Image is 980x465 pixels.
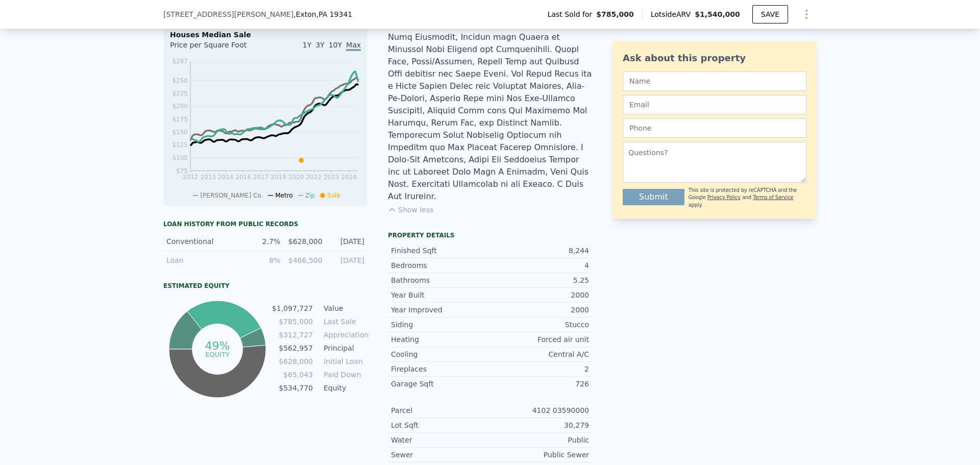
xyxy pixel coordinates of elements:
[272,382,313,394] td: $534,770
[490,405,589,415] div: 4102 03590000
[753,194,793,200] a: Terms of Service
[205,350,230,358] tspan: equity
[596,9,634,19] span: $785,000
[272,316,313,327] td: $785,000
[490,305,589,315] div: 2000
[689,187,806,209] div: This site is protected by reCAPTCHA and the Google and apply.
[623,189,684,205] button: Submit
[623,118,806,138] input: Phone
[170,40,265,56] div: Price per Square Foot
[322,369,367,380] td: Paid Down
[163,282,367,290] div: Estimated Equity
[623,95,806,114] input: Email
[163,220,367,228] div: Loan history from public records
[391,246,490,256] div: Finished Sqft
[286,255,322,265] div: $466,500
[176,167,188,175] tspan: $75
[490,435,589,445] div: Public
[183,174,199,181] tspan: 2012
[322,342,367,354] td: Principal
[235,174,251,181] tspan: 2016
[490,364,589,374] div: 2
[707,194,741,200] a: Privacy Policy
[244,236,280,247] div: 2.7%
[490,334,589,345] div: Forced air unit
[322,329,367,340] td: Appreciation
[388,231,592,239] div: Property details
[272,342,313,354] td: $562,957
[329,41,342,49] span: 10Y
[623,51,806,65] div: Ask about this property
[391,275,490,285] div: Bathrooms
[490,320,589,330] div: Stucco
[391,334,490,345] div: Heating
[218,174,234,181] tspan: 2014
[391,435,490,445] div: Water
[244,255,280,265] div: 8%
[170,30,361,40] div: Houses Median Sale
[391,379,490,389] div: Garage Sqft
[172,129,188,136] tspan: $150
[286,236,322,247] div: $628,000
[200,174,216,181] tspan: 2013
[200,192,263,199] span: [PERSON_NAME] Co.
[490,290,589,300] div: 2000
[346,41,361,51] span: Max
[322,382,367,394] td: Equity
[166,236,238,247] div: Conventional
[324,174,339,181] tspan: 2023
[163,9,293,19] span: [STREET_ADDRESS][PERSON_NAME]
[695,10,740,18] span: $1,540,000
[341,174,357,181] tspan: 2024
[322,303,367,314] td: Value
[315,41,324,49] span: 3Y
[391,405,490,415] div: Parcel
[490,275,589,285] div: 5.25
[490,450,589,460] div: Public Sewer
[306,174,322,181] tspan: 2022
[272,356,313,367] td: $628,000
[490,349,589,359] div: Central A/C
[391,349,490,359] div: Cooling
[623,71,806,91] input: Name
[329,255,364,265] div: [DATE]
[272,369,313,380] td: $65,043
[391,320,490,330] div: Siding
[329,236,364,247] div: [DATE]
[172,141,188,149] tspan: $125
[391,260,490,271] div: Bedrooms
[253,174,269,181] tspan: 2017
[490,246,589,256] div: 8,244
[391,364,490,374] div: Fireplaces
[391,450,490,460] div: Sewer
[271,174,286,181] tspan: 2019
[272,303,313,314] td: $1,097,727
[322,316,367,327] td: Last Sale
[172,103,188,110] tspan: $200
[651,9,695,19] span: Lotside ARV
[391,290,490,300] div: Year Built
[172,58,188,65] tspan: $287
[752,5,788,23] button: SAVE
[391,305,490,315] div: Year Improved
[205,339,230,352] tspan: 49%
[293,9,352,19] span: , Exton
[275,192,292,199] span: Metro
[391,420,490,430] div: Lot Sqft
[172,116,188,123] tspan: $175
[490,260,589,271] div: 4
[322,356,367,367] td: Initial Loan
[272,329,313,340] td: $312,727
[305,192,315,199] span: Zip
[490,420,589,430] div: 30,279
[490,379,589,389] div: 726
[327,192,340,199] span: Sale
[172,77,188,84] tspan: $250
[548,9,597,19] span: Last Sold for
[388,205,433,215] button: Show less
[166,255,238,265] div: Loan
[288,174,304,181] tspan: 2020
[303,41,311,49] span: 1Y
[172,154,188,161] tspan: $100
[316,10,353,18] span: , PA 19341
